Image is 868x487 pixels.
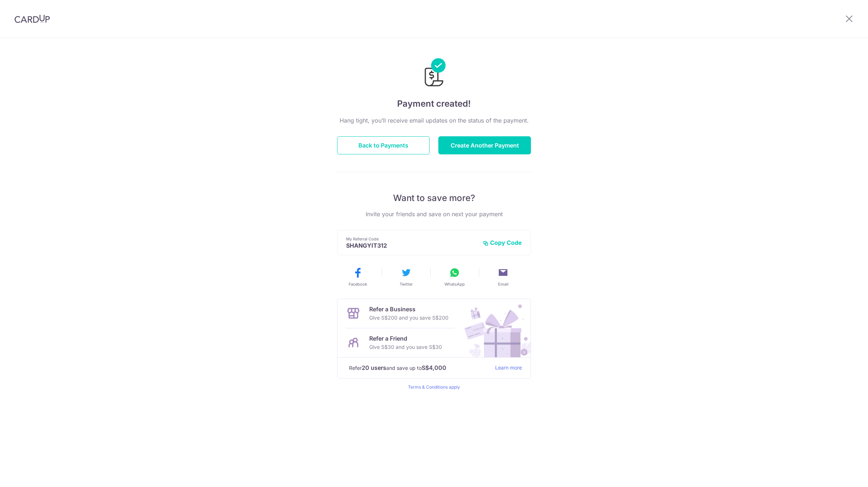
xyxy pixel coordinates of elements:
button: Copy Code [483,239,522,246]
button: WhatsApp [433,267,476,287]
p: Refer and save up to [349,363,489,372]
button: Facebook [336,267,379,287]
p: Want to save more? [337,192,531,204]
p: Give S$30 and you save S$30 [369,343,442,351]
img: Refer [458,299,531,357]
iframe: Opens a widget where you can find more information [822,465,861,483]
p: Refer a Business [369,305,448,313]
h4: Payment created! [337,97,531,110]
span: Facebook [349,281,367,287]
img: CardUp [14,14,50,23]
p: Refer a Friend [369,334,442,343]
img: Payments [422,58,446,89]
button: Email [482,267,524,287]
button: Create Another Payment [438,136,531,154]
a: Learn more [495,363,522,372]
p: Invite your friends and save on next your payment [337,210,531,218]
p: Hang tight, you’ll receive email updates on the status of the payment. [337,116,531,125]
p: Give S$200 and you save S$200 [369,313,448,322]
p: SHANGYIT312 [346,242,477,249]
strong: S$4,000 [422,363,446,372]
a: Terms & Conditions apply [408,384,460,390]
p: My Referral Code [346,236,477,242]
span: Email [498,281,509,287]
button: Twitter [385,267,427,287]
strong: 20 users [362,363,386,372]
span: Twitter [400,281,413,287]
button: Back to Payments [337,136,430,154]
span: WhatsApp [444,281,465,287]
